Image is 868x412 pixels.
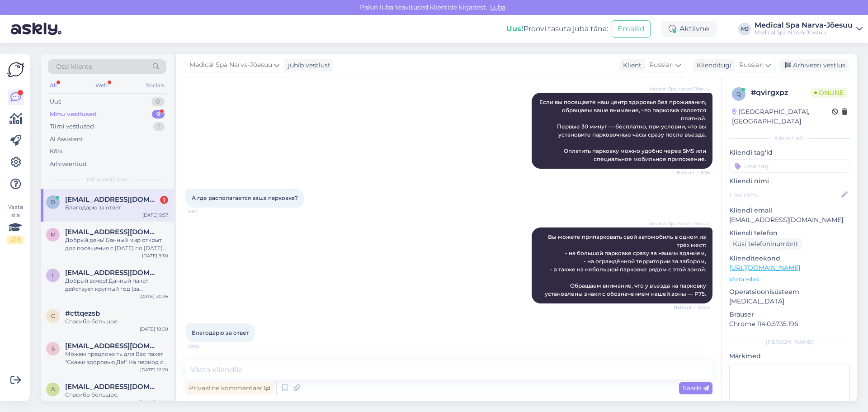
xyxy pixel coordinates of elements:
p: Chrome 114.0.5735.196 [729,319,850,329]
img: Askly Logo [7,61,24,78]
div: Aktiivne [661,21,717,37]
div: Minu vestlused [50,110,97,119]
p: Klienditeekond [729,254,850,263]
div: All [48,80,58,91]
div: 1 [160,196,168,204]
div: AI Assistent [50,135,83,144]
p: Brauser [729,310,850,319]
span: Russian [739,60,764,70]
span: Medical Spa Narva-Jõesuu [189,60,272,70]
span: Благодарю за ответ [192,329,249,336]
b: Uus! [506,24,524,33]
span: #cttqezsb [65,309,100,317]
div: Uus [50,97,61,106]
span: Online [811,88,847,98]
a: [URL][DOMAIN_NAME] [729,264,800,272]
span: s [52,345,55,352]
p: [EMAIL_ADDRESS][DOMAIN_NAME] [729,215,850,225]
span: Luba [487,3,508,11]
span: q [736,90,741,97]
div: Klient [619,61,642,70]
p: [MEDICAL_DATA] [729,297,850,306]
div: Можем предложить для Вас пакет "Скажи здоровью Да!" На период с [DATE] - [DATE] стоимость размеще... [65,350,168,366]
span: Minu vestlused [87,175,127,184]
div: Privaatne kommentaar [185,382,274,394]
div: # qvirgxpz [751,87,811,98]
p: Operatsioonisüsteem [729,287,850,297]
div: [DATE] 20:36 [139,293,168,300]
div: Arhiveeri vestlus [779,59,849,71]
span: 10:05 [188,343,222,350]
span: А где располагается ваша парковка? [192,194,298,201]
div: 2 / 3 [7,236,24,244]
span: a [51,386,55,393]
span: Otsi kliente [56,62,92,71]
span: L [52,272,55,279]
span: c [51,313,55,319]
div: 9 [152,110,165,119]
p: Vaata edasi ... [729,275,850,284]
div: [GEOGRAPHIC_DATA], [GEOGRAPHIC_DATA] [732,107,832,126]
span: 9:57 [188,208,222,215]
div: Tiimi vestlused [50,122,94,131]
span: o [51,199,55,205]
div: 1 [153,122,165,131]
span: Nähtud ✓ 10:04 [674,304,710,311]
div: Arhiveeritud [50,160,87,169]
div: Добрый вечер! Данный пакет действует круглый год (за исключение нескольких периодов). В октябре п... [65,277,168,293]
div: Добрый день! Банный мир открыт для посещения с [DATE] по [DATE] с 15:00 до 21:00 Стоимость билета... [65,236,168,252]
p: Märkmed [729,351,850,361]
span: Nähtud ✓ 8:56 [676,169,710,176]
div: Küsi telefoninumbrit [729,238,802,250]
button: Emailid [612,20,651,38]
div: Proovi tasuta juba täna: [506,24,608,34]
span: Medical Spa Narva-Jõesuu [648,85,710,92]
input: Lisa nimi [730,190,840,200]
div: MJ [738,23,751,35]
p: Kliendi nimi [729,176,850,186]
div: Спасибо большое. [65,391,168,399]
span: andreika90@mail.ru [65,383,159,391]
span: m [51,231,56,238]
div: [DATE] 9:30 [142,252,168,259]
span: Ljubkul@gmail.com [65,269,159,277]
div: Medical Spa Narva-Jõesuu [755,29,853,36]
div: [PERSON_NAME] [729,338,850,346]
div: 0 [151,97,165,106]
span: Если вы посещаете наш центр здоровья без проживания, обращаем ваше внимание, что парковка являетс... [539,99,708,162]
span: Medical Spa Narva-Jõesuu [648,220,710,227]
div: [DATE] 12:20 [140,366,168,373]
p: Kliendi telefon [729,228,850,238]
div: Kliendi info [729,134,850,142]
a: Medical Spa Narva-JõesuuMedical Spa Narva-Jõesuu [755,22,863,36]
div: [DATE] 9:57 [142,212,168,218]
div: juhib vestlust [284,61,330,70]
div: [DATE] 22:59 [140,399,168,406]
div: Спасибо большое. [65,317,168,326]
div: Klienditugi [693,61,731,70]
span: smirnovanatalija@inbox.lv [65,342,159,350]
div: Socials [144,80,166,91]
span: marishka.78@mail.ru [65,228,159,236]
div: Medical Spa Narva-Jõesuu [755,22,853,29]
input: Lisa tag [729,159,850,173]
span: Saada [683,384,709,392]
p: Kliendi email [729,206,850,215]
span: Russian [649,60,674,70]
div: Благодарю за ответ [65,204,168,212]
p: Kliendi tag'id [729,148,850,157]
div: [DATE] 10:50 [140,326,168,332]
span: Вы можете припарковать свой автомобиль в одном из трёх мест: - на большой парковке сразу за нашим... [545,233,708,297]
div: Vaata siia [7,203,24,244]
span: olgak1004@gmail.com [65,195,159,204]
div: Web [94,80,109,91]
div: Kõik [50,147,63,156]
